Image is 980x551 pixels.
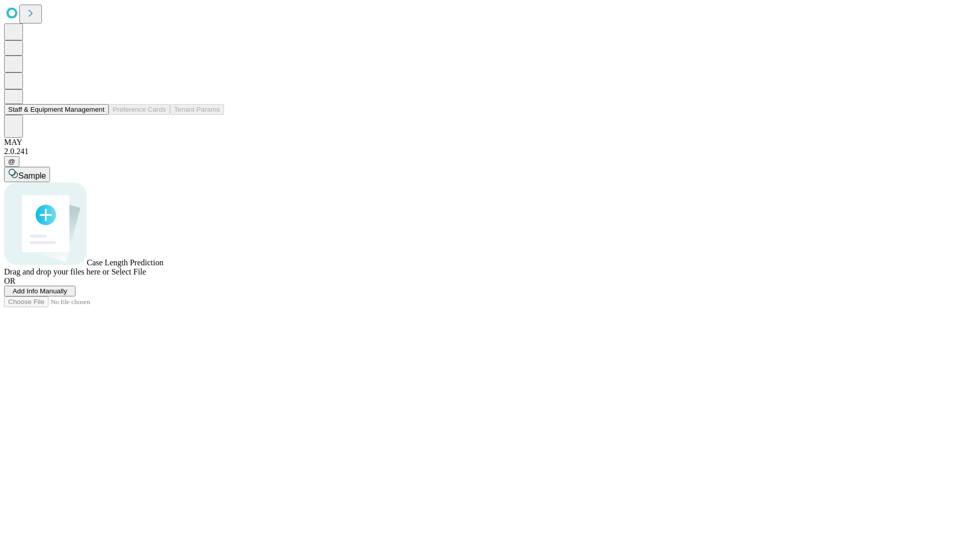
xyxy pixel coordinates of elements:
span: OR [4,277,15,285]
span: Add Info Manually [13,287,67,295]
span: Sample [18,171,46,180]
button: Sample [4,167,50,182]
span: @ [8,158,15,165]
span: Drag and drop your files here or [4,267,109,276]
button: Staff & Equipment Management [4,104,109,115]
button: Preference Cards [109,104,170,115]
button: Add Info Manually [4,286,76,296]
div: 2.0.241 [4,147,976,156]
button: @ [4,156,19,167]
span: Case Length Prediction [87,258,163,267]
span: Select File [111,267,146,276]
div: MAY [4,138,976,147]
button: Tenant Params [170,104,224,115]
